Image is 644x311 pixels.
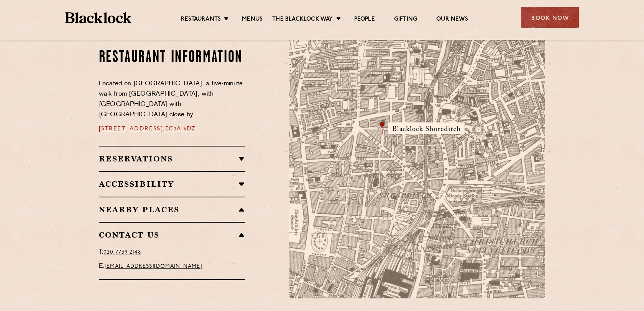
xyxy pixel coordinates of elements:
a: Our News [436,16,468,24]
a: Gifting [394,16,417,24]
a: People [354,16,375,24]
a: EC2A 3DZ [165,126,196,132]
p: Located on [GEOGRAPHIC_DATA], a five-minute walk from [GEOGRAPHIC_DATA], with [GEOGRAPHIC_DATA] w... [99,79,246,120]
a: The Blacklock Way [272,16,333,24]
img: BL_Textured_Logo-footer-cropped.svg [65,12,131,23]
h2: Restaurant Information [99,48,246,67]
a: Call phone number 020 7739 2148 [103,249,141,255]
img: svg%3E [463,227,570,298]
p: E: [99,261,246,272]
a: Menus [242,16,263,24]
a: [EMAIL_ADDRESS][DOMAIN_NAME] [105,264,202,269]
h2: Contact Us [99,230,246,239]
h2: Reservations [99,154,246,163]
div: Book Now [521,7,579,28]
h2: Accessibility [99,179,246,189]
a: [STREET_ADDRESS], [99,126,165,132]
h2: Nearby Places [99,205,246,214]
p: T: [99,247,246,257]
a: Restaurants [181,16,221,24]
